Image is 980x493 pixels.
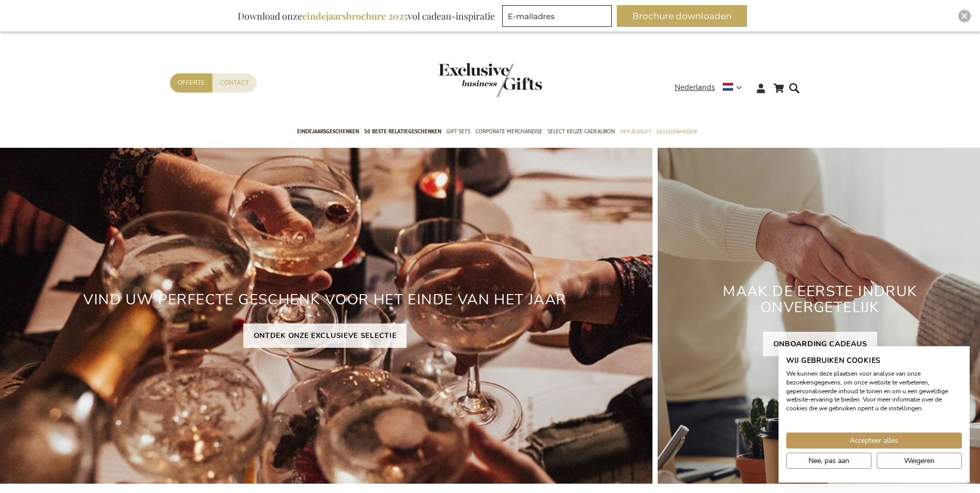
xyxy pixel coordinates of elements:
b: eindejaarsbrochure 2025 [302,10,408,22]
img: Close [961,13,968,19]
span: Per Budget [620,126,651,137]
div: Nederlands [675,82,749,94]
button: Accepteer alle cookies [786,433,962,449]
input: E-mailadres [502,5,612,27]
span: Gift Sets [446,126,470,137]
a: Contact [212,73,257,93]
button: Pas cookie voorkeuren aan [786,453,872,469]
p: We kunnen deze plaatsen voor analyse van onze bezoekersgegevens, om onze website te verbeteren, g... [786,369,962,413]
span: Accepteer alles [850,435,898,446]
span: Nederlands [675,82,715,94]
span: Gelegenheden [656,126,696,137]
span: Weigeren [904,455,935,466]
a: Offerte [170,73,212,93]
button: Alle cookies weigeren [877,453,962,469]
span: Corporate Merchandise [475,126,542,137]
span: 50 beste relatiegeschenken [364,126,441,137]
img: Exclusive Business gifts logo [439,63,542,97]
a: ONTDEK ONZE EXCLUSIEVE SELECTIE [243,323,407,348]
div: Close [958,10,971,22]
a: ONBOARDING CADEAUS [763,332,878,356]
span: Eindejaarsgeschenken [297,126,359,137]
h2: Wij gebruiken cookies [786,356,962,365]
span: Nee, pas aan [808,455,849,466]
span: Select Keuze Cadeaubon [548,126,615,137]
div: Download onze vol cadeau-inspiratie [233,5,500,27]
a: store logo [439,63,490,97]
button: Brochure downloaden [617,5,747,27]
form: marketing offers and promotions [502,5,615,30]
